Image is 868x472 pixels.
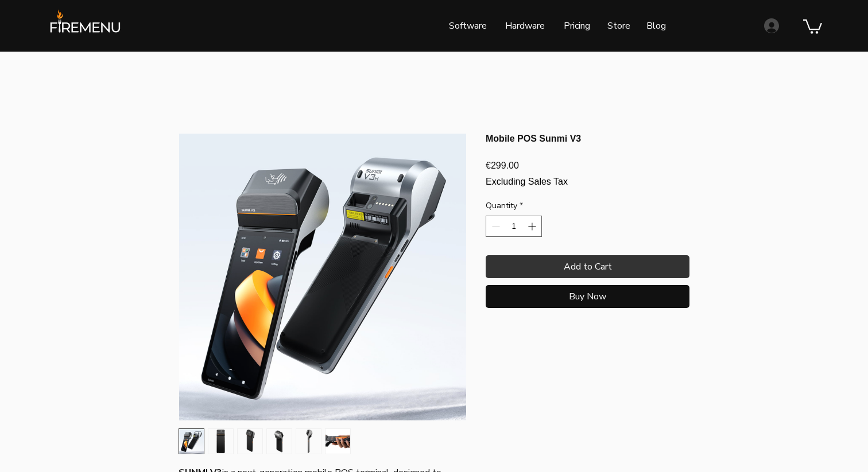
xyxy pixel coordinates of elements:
[237,428,263,454] button: Thumbnail: Mobile POS Sunmi V3
[553,11,599,40] a: Pricing
[238,429,262,454] img: Thumbnail: Mobile POS Sunmi V3
[208,428,234,454] button: Thumbnail: Mobile POS Sunmi V3
[325,429,350,454] img: Thumbnail: Mobile POS Sunmi V3
[179,134,466,420] img: Mobile POS Sunmi V3
[266,428,292,454] button: Thumbnail: Mobile POS Sunmi V3
[486,255,689,278] button: Add to Cart
[495,11,553,40] a: Hardware
[486,200,523,216] legend: Quantity
[486,161,519,170] span: €299.00
[487,216,502,236] button: Decrement
[440,11,495,40] a: Software
[296,428,321,454] button: Thumbnail: Mobile POS Sunmi V3
[564,260,612,274] span: Add to Cart
[350,11,675,40] nav: Site
[638,11,675,40] a: Blog
[179,429,204,454] img: Thumbnail: Mobile POS Sunmi V3
[526,216,540,236] button: Increment
[267,429,292,454] img: Thumbnail: Mobile POS Sunmi V3
[486,177,568,186] span: Excluding Sales Tax
[558,11,596,40] p: Pricing
[296,429,321,454] img: Thumbnail: Mobile POS Sunmi V3
[602,11,636,40] p: Store
[46,9,125,42] img: FireMenu logo
[179,133,467,421] button: Mobile POS Sunmi V3Enlarge
[208,429,233,454] img: Thumbnail: Mobile POS Sunmi V3
[499,11,551,40] p: Hardware
[569,291,606,302] span: Buy Now
[599,11,638,40] a: Store
[486,133,689,144] h1: Mobile POS Sunmi V3
[641,11,672,40] p: Blog
[502,216,526,236] input: Quantity
[486,285,689,308] button: Buy Now
[443,11,493,40] p: Software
